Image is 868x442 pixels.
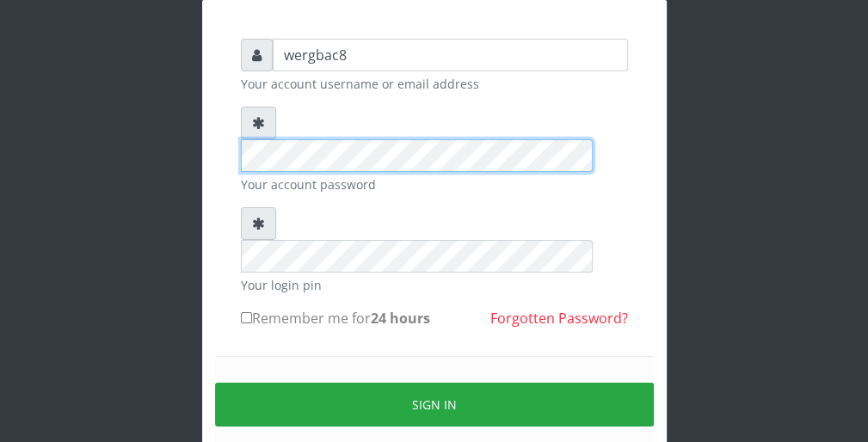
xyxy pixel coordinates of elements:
b: 24 hours [371,309,430,328]
button: Sign in [215,383,654,427]
small: Your login pin [241,276,628,294]
small: Your account password [241,175,628,193]
input: Username or email address [273,39,628,71]
input: Remember me for24 hours [241,312,252,323]
label: Remember me for [241,308,430,328]
a: Forgotten Password? [490,309,628,328]
small: Your account username or email address [241,75,628,93]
